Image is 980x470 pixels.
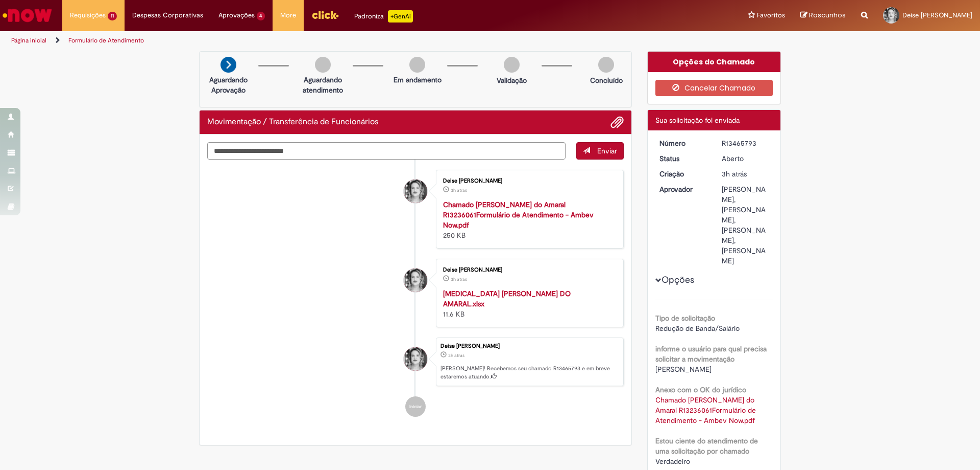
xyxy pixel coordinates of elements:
span: Aprovações [218,10,255,20]
img: img-circle-grey.png [315,57,331,73]
dt: Criação [652,169,715,179]
div: 31/08/2025 18:21:40 [722,169,769,179]
a: Página inicial [11,36,46,44]
div: Deise Charlise Benetti De Oliveira [404,347,427,371]
h2: Movimentação / Transferência de Funcionários Histórico de tíquete [207,118,378,127]
span: Despesas Corporativas [132,10,203,20]
span: Redução de Banda/Salário [655,324,740,333]
span: 4 [257,12,265,20]
b: Tipo de solicitação [655,314,715,323]
ul: Histórico de tíquete [207,160,624,428]
img: img-circle-grey.png [504,57,520,73]
time: 31/08/2025 18:20:21 [451,276,467,282]
img: click_logo_yellow_360x200.png [311,7,339,23]
div: R13465793 [722,138,769,148]
button: Cancelar Chamado [655,80,773,96]
p: Concluído [590,75,623,85]
p: [PERSON_NAME]! Recebemos seu chamado R13465793 e em breve estaremos atuando. [440,365,618,381]
dt: Aprovador [652,184,715,194]
span: Enviar [597,146,617,155]
span: 3h atrás [722,169,747,178]
dt: Número [652,138,715,148]
span: 3h atrás [451,276,467,282]
img: img-circle-grey.png [409,57,425,73]
textarea: Digite sua mensagem aqui... [207,142,566,160]
button: Enviar [576,142,624,160]
div: [PERSON_NAME], [PERSON_NAME], [PERSON_NAME], [PERSON_NAME] [722,184,769,266]
time: 31/08/2025 18:21:40 [448,352,464,359]
div: Deise [PERSON_NAME] [443,267,613,273]
div: Deise Charlise Benetti De Oliveira [404,180,427,203]
span: Favoritos [757,10,785,20]
span: [PERSON_NAME] [655,365,712,374]
b: Anexo com o OK do jurídico [655,385,746,394]
span: Sua solicitação foi enviada [655,116,740,125]
p: Aguardando atendimento [298,75,348,95]
span: Deise [PERSON_NAME] [902,11,972,19]
p: +GenAi [388,10,413,23]
a: Rascunhos [800,11,846,20]
b: Estou ciente do atendimento de uma solicitação por chamado [655,436,758,456]
span: 3h atrás [448,352,464,359]
div: Deise [PERSON_NAME] [440,343,618,349]
div: 11.6 KB [443,288,613,319]
div: 250 KB [443,199,613,240]
span: 11 [108,12,117,20]
ul: Trilhas de página [8,31,646,50]
p: Em andamento [394,75,442,85]
time: 31/08/2025 18:20:52 [451,187,467,193]
div: Padroniza [354,10,413,23]
div: Deise [PERSON_NAME] [443,178,613,184]
div: Aberto [722,153,769,164]
div: Deise Charlise Benetti De Oliveira [404,268,427,292]
p: Validação [497,75,527,85]
span: More [280,10,296,20]
button: Adicionar anexos [610,116,624,129]
span: Requisições [70,10,106,20]
li: Deise Charlise Benetti De Oliveira [207,338,624,387]
div: Opções do Chamado [648,52,781,72]
img: arrow-next.png [220,57,236,73]
img: img-circle-grey.png [598,57,614,73]
dt: Status [652,153,715,164]
a: Chamado [PERSON_NAME] do Amaral R13236061Formulário de Atendimento - Ambev Now.pdf [443,200,594,230]
p: Aguardando Aprovação [204,75,253,95]
span: Rascunhos [809,10,846,20]
a: [MEDICAL_DATA] [PERSON_NAME] DO AMARAL.xlsx [443,289,571,308]
b: informe o usuário para qual precisa solicitar a movimentação [655,344,767,364]
a: Download de Chamado Renata Dias do Amaral R13236061Formulário de Atendimento - Ambev Now.pdf [655,395,758,425]
a: Formulário de Atendimento [68,36,144,44]
img: ServiceNow [1,5,54,26]
span: 3h atrás [451,187,467,193]
span: Verdadeiro [655,457,690,466]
